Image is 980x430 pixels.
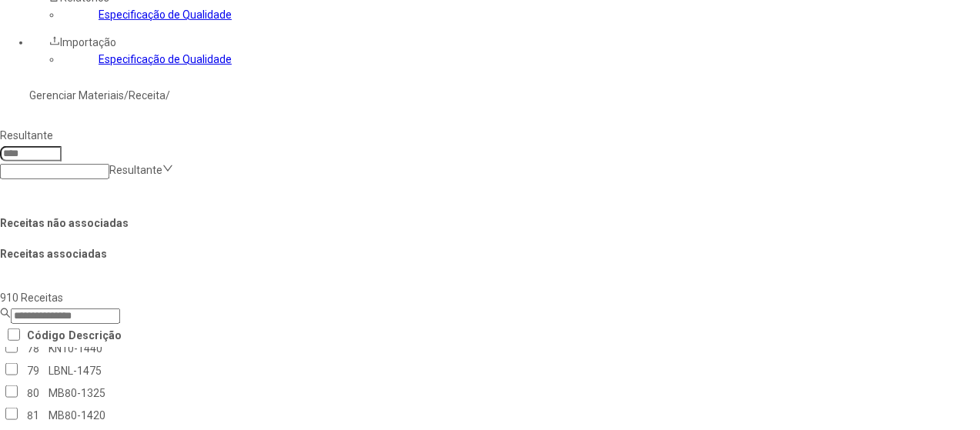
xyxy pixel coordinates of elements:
a: Especificação de Qualidade [99,8,232,21]
th: Descrição [68,325,122,346]
span: Importação [60,36,116,48]
th: Código [26,325,66,346]
td: MB80-1420 [48,405,111,425]
td: 81 [26,405,46,425]
nz-breadcrumb-separator: / [124,89,129,102]
a: Especificação de Qualidade [99,53,232,65]
td: 78 [26,338,46,358]
td: 80 [26,382,46,403]
nz-select-placeholder: Resultante [109,164,162,176]
td: MB80-1325 [48,382,111,403]
td: 79 [26,360,46,381]
nz-breadcrumb-separator: / [166,89,170,102]
td: KN10-1440 [48,338,111,358]
a: Receita [129,89,166,102]
a: Gerenciar Materiais [29,89,124,102]
td: LBNL-1475 [48,360,111,381]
